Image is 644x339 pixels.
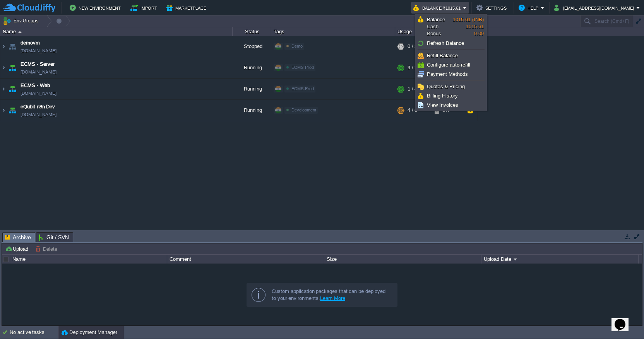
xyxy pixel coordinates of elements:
button: Settings [476,3,509,12]
div: 9 / 20 [408,57,420,78]
button: Import [130,3,159,12]
a: Refill Balance [416,51,486,60]
span: 1015.61 0.00 [453,17,484,36]
div: No active tasks [10,326,58,339]
button: New Environment [70,3,123,12]
span: Configure auto-refill [427,62,470,68]
span: Quotas & Pricing [427,84,465,89]
img: CloudJiffy [3,3,55,13]
div: Name [10,255,167,264]
div: 4 / 6 [408,100,417,121]
span: ECMS-Prod [291,86,314,91]
a: Billing History [416,92,486,100]
div: Stopped [233,36,271,57]
a: [DOMAIN_NAME] [21,111,57,118]
span: ECMS-Prod [291,65,314,70]
iframe: chat widget [611,308,636,331]
a: ECMS - Web [21,82,50,89]
div: Usage [396,27,477,36]
span: 1015.61 (INR) [453,17,484,22]
span: Cash Bonus [427,16,453,37]
img: AMDAwAAAACH5BAEAAAAALAAAAAABAAEAAAICRAEAOw== [0,79,7,99]
a: BalanceCashBonus1015.61 (INR)1015.610.00 [416,15,486,38]
button: Delete [35,245,60,252]
button: [EMAIL_ADDRESS][DOMAIN_NAME] [554,3,636,12]
span: Development [291,108,316,112]
div: Running [233,57,271,78]
span: Payment Methods [427,71,468,77]
span: Refill Balance [427,53,458,58]
div: Comment [168,255,324,264]
a: Payment Methods [416,70,486,79]
img: AMDAwAAAACH5BAEAAAAALAAAAAABAAEAAAICRAEAOw== [7,100,18,121]
button: Env Groups [3,15,41,26]
button: Help [519,3,541,12]
img: AMDAwAAAACH5BAEAAAAALAAAAAABAAEAAAICRAEAOw== [18,31,22,33]
img: AMDAwAAAACH5BAEAAAAALAAAAAABAAEAAAICRAEAOw== [0,36,7,57]
span: Git / SVN [39,233,69,242]
a: Quotas & Pricing [416,82,486,91]
div: Upload Date [482,255,638,264]
span: Billing History [427,93,458,99]
span: View Invoices [427,102,458,108]
button: Upload [5,245,31,252]
div: 1 / 4 [408,79,417,99]
img: AMDAwAAAACH5BAEAAAAALAAAAAABAAEAAAICRAEAOw== [0,57,7,78]
button: Deployment Manager [62,329,117,336]
a: Configure auto-refill [416,61,486,69]
span: Demo [291,44,303,48]
span: Archive [5,233,31,242]
span: Refresh Balance [427,40,464,46]
button: Balance ₹1015.61 [413,3,463,12]
button: Marketplace [166,3,209,12]
a: [DOMAIN_NAME] [21,89,57,97]
div: Size [325,255,481,264]
div: Running [233,100,271,121]
img: AMDAwAAAACH5BAEAAAAALAAAAAABAAEAAAICRAEAOw== [7,57,18,78]
a: [DOMAIN_NAME] [21,68,57,76]
a: demovm [21,39,40,47]
a: [DOMAIN_NAME] [21,47,57,55]
div: Name [1,27,232,36]
a: Refresh Balance [416,39,486,48]
div: Status [233,27,271,36]
div: Tags [272,27,395,36]
span: Balance [427,17,445,22]
img: AMDAwAAAACH5BAEAAAAALAAAAAABAAEAAAICRAEAOw== [7,36,18,57]
div: Running [233,79,271,99]
a: eQubit n8n Dev [21,103,55,111]
a: ECMS - Server [21,60,55,68]
div: 0 / 5 [408,36,417,57]
a: Learn More [320,295,345,301]
img: AMDAwAAAACH5BAEAAAAALAAAAAABAAEAAAICRAEAOw== [7,79,18,99]
a: View Invoices [416,101,486,110]
img: AMDAwAAAACH5BAEAAAAALAAAAAABAAEAAAICRAEAOw== [0,100,7,121]
div: Custom application packages that can be deployed to your environments. [272,288,391,302]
